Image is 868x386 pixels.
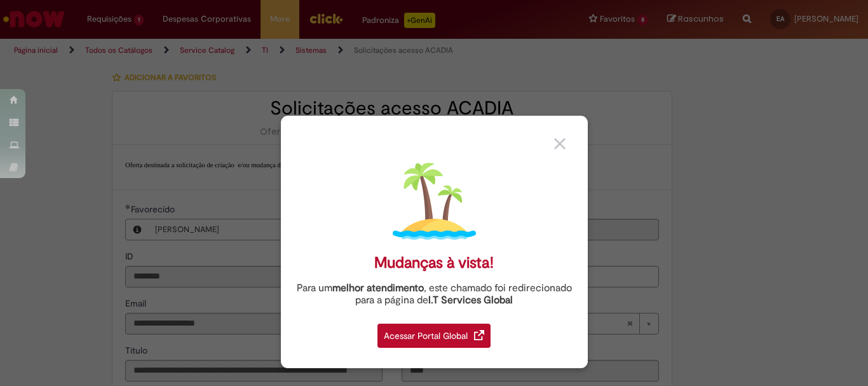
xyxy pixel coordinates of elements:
a: Acessar Portal Global [377,317,491,348]
strong: melhor atendimento [332,282,424,294]
div: Para um , este chamado foi redirecionado para a página de [290,282,578,307]
a: I.T Services Global [428,287,513,307]
div: Mudanças à vista! [374,254,494,272]
img: close_button_grey.png [554,138,566,149]
img: redirect_link.png [474,330,484,340]
div: Acessar Portal Global [377,324,491,348]
img: island.png [393,160,476,243]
